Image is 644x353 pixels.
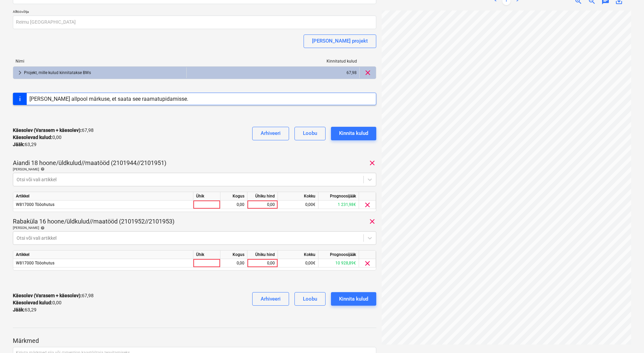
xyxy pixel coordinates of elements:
[13,226,376,230] div: [PERSON_NAME]
[223,259,244,267] div: 0,00
[13,192,193,201] div: Artikkel
[278,192,318,201] div: Kokku
[250,259,275,267] div: 0,00
[363,201,372,209] span: clear
[250,201,275,209] div: 0,00
[13,142,25,147] strong: Jääk :
[189,67,357,78] div: 67,98
[304,34,376,48] button: [PERSON_NAME] projekt
[13,134,62,141] p: 0,00
[13,135,52,140] strong: Käesolevad kulud :
[368,217,376,226] span: clear
[223,201,244,209] div: 0,00
[16,69,24,77] span: keyboard_arrow_right
[13,167,376,171] div: [PERSON_NAME]
[339,129,368,138] div: Kinnita kulud
[610,321,644,353] iframe: Chat Widget
[247,192,278,201] div: Ühiku hind
[331,292,376,306] button: Kinnita kulud
[193,251,220,259] div: Ühik
[13,16,376,29] input: Alltöövõtja
[13,127,94,134] p: 67,98
[294,292,326,306] button: Loobu
[13,307,25,312] strong: Jääk :
[13,159,166,167] p: Aiandi 18 hoone/üldkulud//maatööd (2101944//2101951)
[187,59,360,64] div: Kinnitatud kulud
[318,251,359,259] div: Prognoosijääk
[261,295,281,303] div: Arhiveeri
[220,251,247,259] div: Kogus
[13,217,174,226] p: Rabaküla 16 hoone/üldkulud//maatööd (2101952//2101953)
[16,261,54,265] span: W817000 Tööohutus
[39,167,45,171] span: help
[16,202,54,207] span: W817000 Tööohutus
[13,306,37,313] p: 63,29
[312,37,368,45] div: [PERSON_NAME] projekt
[318,192,359,201] div: Prognoosijääk
[13,300,52,305] strong: Käesolevad kulud :
[13,293,82,298] strong: Käesolev (Varasem + käesolev) :
[29,96,188,102] div: [PERSON_NAME] allpool märkuse, et saata see raamatupidamisse.
[247,251,278,259] div: Ühiku hind
[13,299,62,306] p: 0,00
[13,251,193,259] div: Artikkel
[303,129,317,138] div: Loobu
[278,259,318,267] div: 0,00€
[303,295,317,303] div: Loobu
[252,127,289,140] button: Arhiveeri
[13,337,376,345] p: Märkmed
[13,292,94,299] p: 67,98
[294,127,326,140] button: Loobu
[278,201,318,209] div: 0,00€
[339,295,368,303] div: Kinnita kulud
[331,127,376,140] button: Kinnita kulud
[364,69,372,77] span: clear
[220,192,247,201] div: Kogus
[368,159,376,167] span: clear
[318,201,359,209] div: 1 231,98€
[363,259,372,267] span: clear
[278,251,318,259] div: Kokku
[252,292,289,306] button: Arhiveeri
[13,127,82,133] strong: Käesolev (Varasem + käesolev) :
[318,259,359,267] div: 10 928,89€
[13,59,187,64] div: Nimi
[39,226,45,230] span: help
[13,141,37,148] p: 63,29
[13,9,376,15] p: Alltöövõtja
[261,129,281,138] div: Arhiveeri
[193,192,220,201] div: Ühik
[24,67,184,78] div: Projekt, mille kulud kinnitatakse BWs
